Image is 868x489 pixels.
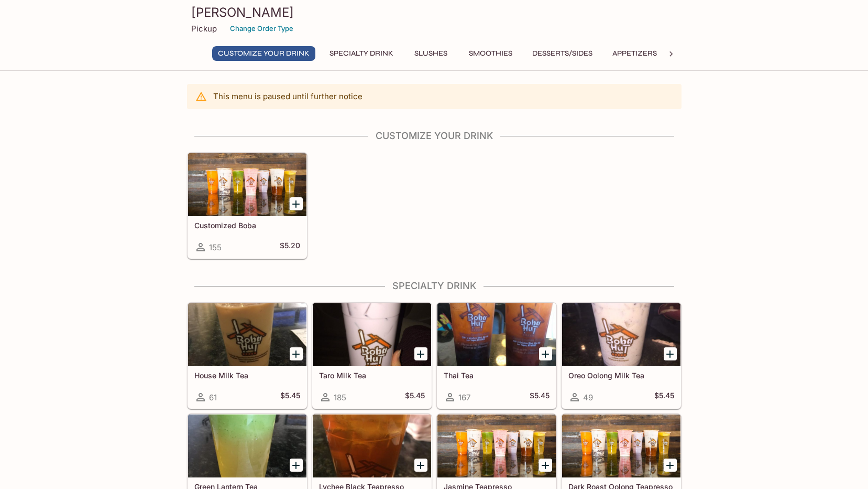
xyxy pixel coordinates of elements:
[568,371,674,380] h5: Oreo Oolong Milk Tea
[526,46,598,61] button: Desserts/Sides
[405,391,425,403] h5: $5.45
[562,303,681,409] a: Oreo Oolong Milk Tea49$5.45
[607,46,663,61] button: Appetizers
[188,303,306,366] div: House Milk Tea
[187,280,682,292] h4: Specialty Drink
[583,392,593,402] span: 49
[188,414,306,477] div: Green Lantern Tea
[212,46,315,61] button: Customize Your Drink
[437,303,556,366] div: Thai Tea
[458,392,470,402] span: 167
[290,197,303,210] button: Add Customized Boba
[188,153,307,259] a: Customized Boba155$5.20
[194,221,300,230] h5: Customized Boba
[188,303,307,409] a: House Milk Tea61$5.45
[191,4,677,20] h3: [PERSON_NAME]
[444,371,550,380] h5: Thai Tea
[437,303,556,409] a: Thai Tea167$5.45
[188,153,306,216] div: Customized Boba
[562,414,680,477] div: Dark Roast Oolong Teapresso
[187,130,682,142] h4: Customize Your Drink
[319,371,425,380] h5: Taro Milk Tea
[408,46,455,61] button: Slushes
[213,91,362,101] p: This menu is paused until further notice
[562,303,680,366] div: Oreo Oolong Milk Tea
[280,391,300,403] h5: $5.45
[334,392,346,402] span: 185
[664,347,677,360] button: Add Oreo Oolong Milk Tea
[313,303,431,366] div: Taro Milk Tea
[324,46,399,61] button: Specialty Drink
[225,20,298,37] button: Change Order Type
[209,392,217,402] span: 61
[437,414,556,477] div: Jasmine Teapresso
[654,391,674,403] h5: $5.45
[191,24,217,34] p: Pickup
[209,242,222,252] span: 155
[313,414,431,477] div: Lychee Black Teapresso
[290,347,303,360] button: Add House Milk Tea
[290,459,303,472] button: Add Green Lantern Tea
[530,391,550,403] h5: $5.45
[539,347,552,360] button: Add Thai Tea
[194,371,300,380] h5: House Milk Tea
[312,303,432,409] a: Taro Milk Tea185$5.45
[280,241,300,253] h5: $5.20
[539,459,552,472] button: Add Jasmine Teapresso
[664,459,677,472] button: Add Dark Roast Oolong Teapresso
[414,459,427,472] button: Add Lychee Black Teapresso
[414,347,427,360] button: Add Taro Milk Tea
[463,46,518,61] button: Smoothies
